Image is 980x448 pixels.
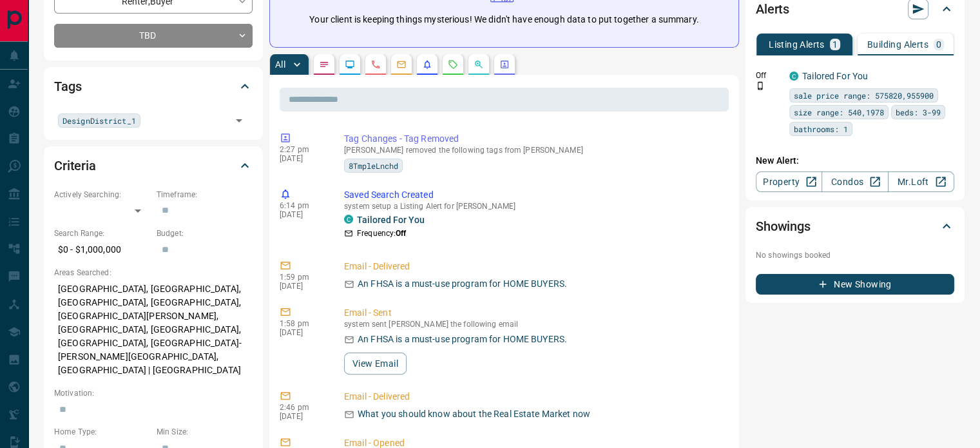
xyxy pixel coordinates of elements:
p: [PERSON_NAME] removed the following tags from [PERSON_NAME] [344,146,724,155]
svg: Emails [396,59,407,70]
p: Motivation: [54,387,253,399]
span: beds: 3-99 [896,106,941,119]
a: Tailored For You [802,71,868,81]
p: [DATE] [280,328,325,337]
svg: Calls [370,59,381,70]
p: [DATE] [280,282,325,291]
p: Your client is keeping things mysterious! We didn't have enough data to put together a summary. [309,13,698,26]
p: All [275,60,285,69]
p: An FHSA is a must-use program for HOME BUYERS. [358,277,567,291]
div: Criteria [54,150,253,181]
p: 0 [936,40,941,49]
p: 1:58 pm [280,319,325,328]
p: [DATE] [280,210,325,219]
span: 8TmpleLnchd [349,159,398,172]
p: An FHSA is a must-use program for HOME BUYERS. [358,333,567,346]
p: Off [756,70,782,81]
p: No showings booked [756,249,954,261]
p: Email - Delivered [344,390,724,404]
p: Listing Alerts [769,40,825,49]
button: New Showing [756,274,954,295]
p: Areas Searched: [54,267,253,278]
a: Mr.Loft [888,171,954,192]
p: Email - Sent [344,306,724,320]
p: [GEOGRAPHIC_DATA], [GEOGRAPHIC_DATA], [GEOGRAPHIC_DATA], [GEOGRAPHIC_DATA], [GEOGRAPHIC_DATA][PER... [54,278,253,381]
p: 1:59 pm [280,273,325,282]
span: bathrooms: 1 [794,122,848,135]
p: system setup a Listing Alert for [PERSON_NAME] [344,202,724,211]
span: sale price range: 575820,955900 [794,89,934,102]
button: View Email [344,353,407,375]
p: Search Range: [54,228,150,239]
a: Condos [821,171,888,192]
div: Tags [54,71,253,102]
div: condos.ca [789,72,798,81]
p: What you should know about the Real Estate Market now [358,407,590,421]
p: Min Size: [157,426,253,438]
p: Timeframe: [157,189,253,200]
svg: Requests [448,59,458,70]
a: Property [756,171,822,192]
svg: Push Notification Only [756,81,765,90]
p: 1 [832,40,838,49]
h2: Tags [54,76,81,97]
svg: Opportunities [474,59,484,70]
p: system sent [PERSON_NAME] the following email [344,320,724,329]
p: Saved Search Created [344,188,724,202]
div: condos.ca [344,215,353,224]
p: 2:27 pm [280,145,325,154]
p: $0 - $1,000,000 [54,239,150,260]
p: Home Type: [54,426,150,438]
p: New Alert: [756,154,954,168]
h2: Showings [756,216,811,237]
p: [DATE] [280,412,325,421]
p: 6:14 pm [280,201,325,210]
p: Actively Searching: [54,189,150,200]
p: Tag Changes - Tag Removed [344,132,724,146]
svg: Lead Browsing Activity [345,59,355,70]
p: 2:46 pm [280,403,325,412]
div: TBD [54,24,253,48]
span: DesignDistrict_1 [62,114,136,127]
svg: Agent Actions [499,59,510,70]
svg: Listing Alerts [422,59,432,70]
p: Frequency: [357,228,406,239]
p: [DATE] [280,154,325,163]
p: Email - Delivered [344,260,724,273]
a: Tailored For You [357,215,425,225]
p: Building Alerts [867,40,928,49]
span: size range: 540,1978 [794,106,884,119]
p: Budget: [157,228,253,239]
strong: Off [396,229,406,238]
button: Open [230,112,248,130]
h2: Criteria [54,155,96,176]
div: Showings [756,211,954,242]
svg: Notes [319,59,329,70]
